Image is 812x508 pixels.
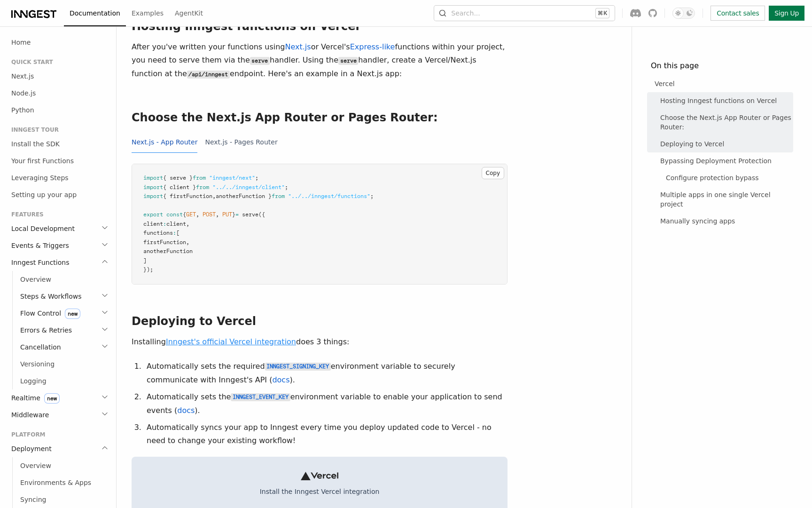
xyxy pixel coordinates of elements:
[8,271,110,389] div: Inngest Functions
[8,440,110,457] button: Deployment
[16,292,82,301] span: Steps & Workflows
[132,40,507,81] p: After you've written your functions using or Vercel's functions within your project, you need to ...
[8,68,110,85] a: Next.js
[8,220,110,237] button: Local Development
[16,474,110,491] a: Environments & Apps
[132,315,256,328] a: Deploying to Vercel
[8,406,110,423] button: Middleware
[235,211,239,218] span: =
[651,60,793,75] h4: On this page
[212,193,216,199] span: ,
[231,392,290,401] a: INNGEST_EVENT_KEY
[16,288,110,305] button: Steps & Workflows
[660,139,724,149] span: Deploying to Vercel
[20,462,51,469] span: Overview
[216,193,272,199] span: anotherFunction }
[166,221,186,227] span: client
[660,216,735,226] span: Manually syncing apps
[8,126,59,134] span: Inngest tour
[8,224,75,233] span: Local Development
[8,241,69,250] span: Events & Triggers
[8,258,69,267] span: Inngest Functions
[672,8,695,19] button: Toggle dark mode
[285,184,288,190] span: ;
[338,57,358,65] code: serve
[166,337,296,346] a: Inngest's official Vercel integration
[258,211,265,218] span: ({
[265,362,331,371] a: INNGEST_SIGNING_KEY
[173,230,176,236] span: :
[20,360,55,368] span: Versioning
[16,373,110,389] a: Logging
[169,3,209,25] a: AgentKit
[8,169,110,186] a: Leveraging Steps
[596,8,609,18] kbd: ⌘K
[163,193,212,199] span: { firstFunction
[16,339,110,356] button: Cancellation
[272,193,285,199] span: from
[660,156,772,166] span: Bypassing Deployment Protection
[656,135,793,152] a: Deploying to Vercel
[8,211,44,218] span: Features
[186,211,196,218] span: GET
[20,496,46,503] span: Syncing
[666,173,759,183] span: Configure protection bypass
[20,276,51,283] span: Overview
[163,175,193,181] span: { serve }
[660,113,793,132] span: Choose the Next.js App Router or Pages Router:
[656,186,793,213] a: Multiple apps in one single Vercel project
[370,193,374,199] span: ;
[16,325,72,335] span: Errors & Retries
[144,360,507,387] li: Automatically sets the required environment variable to securely communicate with Inngest's API ( ).
[8,58,53,66] span: Quick start
[143,175,163,181] span: import
[16,457,110,474] a: Overview
[482,167,504,179] button: Copy
[662,169,793,186] a: Configure protection bypass
[288,193,370,199] span: "../../inngest/functions"
[16,322,110,339] button: Errors & Retries
[166,211,183,218] span: const
[143,184,163,190] span: import
[250,57,270,65] code: serve
[212,184,285,190] span: "../../inngest/client"
[660,190,793,209] span: Multiple apps in one single Vercel project
[8,389,110,406] button: Realtimenew
[255,175,258,181] span: ;
[144,390,507,417] li: Automatically sets the environment variable to enable your application to send events ( ).
[8,410,49,420] span: Middleware
[176,230,180,236] span: [
[11,38,31,47] span: Home
[126,3,169,25] a: Examples
[132,132,197,153] button: Next.js - App Router
[8,444,52,453] span: Deployment
[434,6,615,21] button: Search...⌘K
[660,96,777,105] span: Hosting Inngest functions on Vercel
[232,211,235,218] span: }
[11,157,74,165] span: Your first Functions
[11,72,34,80] span: Next.js
[143,266,153,273] span: });
[656,109,793,135] a: Choose the Next.js App Router or Pages Router:
[144,421,507,447] li: Automatically syncs your app to Inngest every time you deploy updated code to Vercel - no need to...
[20,377,47,385] span: Logging
[8,254,110,271] button: Inngest Functions
[132,335,507,349] p: Installing does 3 things:
[196,211,199,218] span: ,
[8,186,110,203] a: Setting up your app
[70,9,120,17] span: Documentation
[163,184,196,190] span: { client }
[143,239,186,246] span: firstFunction
[203,211,216,218] span: POST
[187,71,230,79] code: /api/inngest
[11,106,34,114] span: Python
[11,89,36,97] span: Node.js
[8,431,46,438] span: Platform
[143,221,163,227] span: client
[656,152,793,169] a: Bypassing Deployment Protection
[143,487,496,496] span: Install the Inngest Vercel integration
[8,152,110,169] a: Your first Functions
[177,406,195,415] a: docs
[11,191,77,198] span: Setting up your app
[143,248,193,254] span: anotherFunction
